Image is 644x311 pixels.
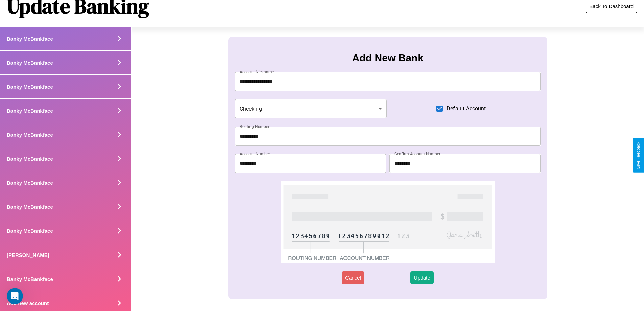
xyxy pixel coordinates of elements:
[410,271,433,284] button: Update
[7,108,53,114] h4: Banky McBankface
[7,60,53,66] h4: Banky McBankface
[7,204,53,210] h4: Banky McBankface
[7,300,49,306] h4: Add new account
[7,228,53,234] h4: Banky McBankface
[240,151,270,157] label: Account Number
[636,142,641,169] div: Give Feedback
[394,151,440,157] label: Confirm Account Number
[342,271,364,284] button: Cancel
[7,36,53,42] h4: Banky McBankface
[7,288,23,304] iframe: Intercom live chat
[7,132,53,138] h4: Banky McBankface
[235,99,387,118] div: Checking
[7,252,49,258] h4: [PERSON_NAME]
[7,156,53,162] h4: Banky McBankface
[240,124,269,129] label: Routing Number
[281,181,495,263] img: check
[240,69,274,75] label: Account Nickname
[447,105,486,113] span: Default Account
[7,180,53,186] h4: Banky McBankface
[7,84,53,90] h4: Banky McBankface
[7,276,53,282] h4: Banky McBankface
[352,52,423,64] h3: Add New Bank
